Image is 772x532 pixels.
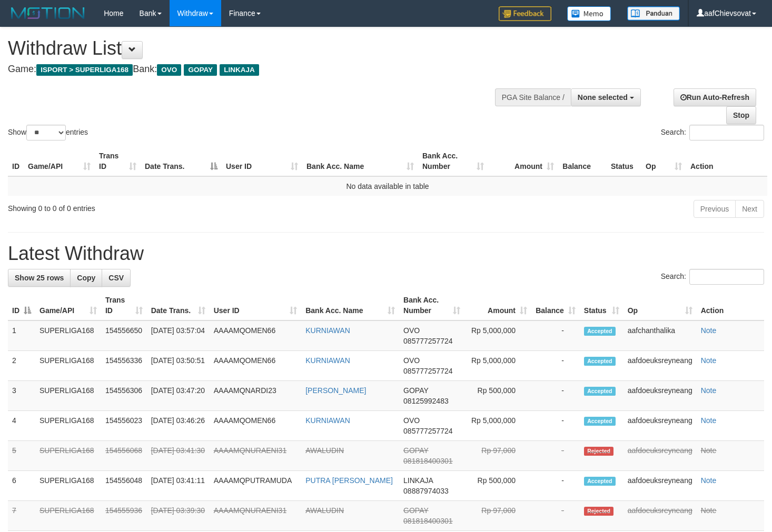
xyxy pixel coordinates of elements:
[210,320,302,351] td: AAAAMQOMEN66
[571,88,641,106] button: None selected
[701,326,717,335] a: Note
[102,269,131,287] a: CSV
[674,88,756,106] a: Run Auto-Refresh
[464,471,531,501] td: Rp 500,000
[210,290,302,320] th: User ID: activate to sort column ascending
[8,381,35,411] td: 3
[8,125,88,140] label: Show entries
[147,381,210,411] td: [DATE] 03:47:20
[35,501,101,531] td: SUPERLIGA168
[101,411,147,441] td: 154556023
[101,290,147,320] th: Trans ID: activate to sort column ascending
[147,501,210,531] td: [DATE] 03:39:30
[147,320,210,351] td: [DATE] 03:57:04
[35,320,101,351] td: SUPERLIGA168
[70,269,102,287] a: Copy
[8,351,35,381] td: 2
[464,381,531,411] td: Rp 500,000
[531,320,580,351] td: -
[464,320,531,351] td: Rp 5,000,000
[701,476,717,485] a: Note
[584,477,616,486] span: Accepted
[689,125,764,140] input: Search:
[95,146,141,176] th: Trans ID: activate to sort column ascending
[35,381,101,411] td: SUPERLIGA168
[403,517,452,525] span: Copy 081818400301 to clipboard
[567,6,611,21] img: Button%20Memo.svg
[210,411,302,441] td: AAAAMQOMEN66
[735,200,764,218] a: Next
[403,397,449,405] span: Copy 08125992483 to clipboard
[8,441,35,471] td: 5
[210,471,302,501] td: AAAAMQPUTRAMUDA
[623,381,697,411] td: aafdoeuksreyneang
[418,146,488,176] th: Bank Acc. Number: activate to sort column ascending
[305,506,344,515] a: AWALUDIN
[661,125,764,140] label: Search:
[8,64,504,75] h4: Game: Bank:
[157,64,181,76] span: OVO
[403,487,449,495] span: Copy 08887974033 to clipboard
[305,476,393,485] a: PUTRA [PERSON_NAME]
[8,320,35,351] td: 1
[403,416,420,425] span: OVO
[101,471,147,501] td: 154556048
[499,6,551,21] img: Feedback.jpg
[305,386,366,395] a: [PERSON_NAME]
[403,326,420,335] span: OVO
[8,176,767,196] td: No data available in table
[403,476,433,485] span: LINKAJA
[147,351,210,381] td: [DATE] 03:50:51
[686,146,767,176] th: Action
[305,446,344,455] a: AWALUDIN
[210,441,302,471] td: AAAAMQNURAENI31
[694,200,736,218] a: Previous
[578,93,628,102] span: None selected
[101,351,147,381] td: 154556336
[623,471,697,501] td: aafdoeuksreyneang
[464,290,531,320] th: Amount: activate to sort column ascending
[8,269,71,287] a: Show 25 rows
[584,357,616,366] span: Accepted
[531,290,580,320] th: Balance: activate to sort column ascending
[464,351,531,381] td: Rp 5,000,000
[141,146,222,176] th: Date Trans.: activate to sort column descending
[24,146,95,176] th: Game/API: activate to sort column ascending
[488,146,558,176] th: Amount: activate to sort column ascending
[661,269,764,285] label: Search:
[101,441,147,471] td: 154556068
[8,411,35,441] td: 4
[701,446,717,455] a: Note
[184,64,217,76] span: GOPAY
[726,106,756,124] a: Stop
[301,290,399,320] th: Bank Acc. Name: activate to sort column ascending
[305,356,350,365] a: KURNIAWAN
[210,351,302,381] td: AAAAMQOMEN66
[701,386,717,395] a: Note
[210,501,302,531] td: AAAAMQNURAENI31
[8,5,88,21] img: MOTION_logo.png
[222,146,302,176] th: User ID: activate to sort column ascending
[464,441,531,471] td: Rp 97,000
[35,351,101,381] td: SUPERLIGA168
[210,381,302,411] td: AAAAMQNARDI23
[623,441,697,471] td: aafdoeuksreyneang
[701,356,717,365] a: Note
[623,411,697,441] td: aafdoeuksreyneang
[101,320,147,351] td: 154556650
[147,441,210,471] td: [DATE] 03:41:30
[531,441,580,471] td: -
[584,507,613,516] span: Rejected
[531,471,580,501] td: -
[627,6,680,21] img: panduan.png
[580,290,623,320] th: Status: activate to sort column ascending
[403,367,452,375] span: Copy 085777257724 to clipboard
[305,416,350,425] a: KURNIAWAN
[8,290,35,320] th: ID: activate to sort column descending
[35,290,101,320] th: Game/API: activate to sort column ascending
[584,387,616,396] span: Accepted
[531,501,580,531] td: -
[147,290,210,320] th: Date Trans.: activate to sort column ascending
[8,471,35,501] td: 6
[584,447,613,456] span: Rejected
